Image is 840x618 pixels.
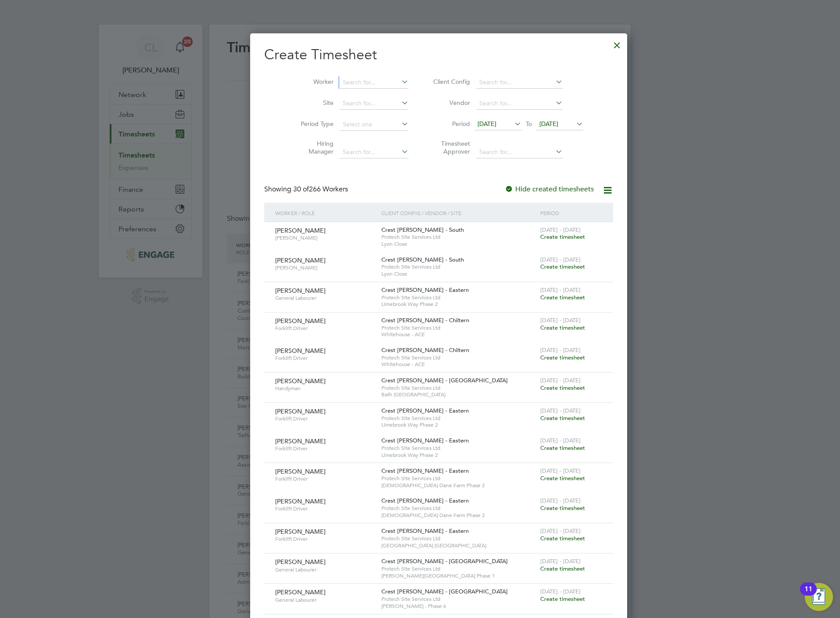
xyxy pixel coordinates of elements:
[275,528,326,535] span: [PERSON_NAME]
[275,355,375,362] span: Forklift Driver
[381,226,464,234] span: Crest [PERSON_NAME] - South
[381,354,536,361] span: Protech Site Services Ltd
[381,346,469,354] span: Crest [PERSON_NAME] - Chiltern
[275,566,375,573] span: General Labourer
[275,347,326,355] span: [PERSON_NAME]
[540,233,585,241] span: Create timesheet
[381,482,536,489] span: [DEMOGRAPHIC_DATA] Dane Farm Phase 2
[381,572,536,579] span: [PERSON_NAME][GEOGRAPHIC_DATA] Phase 1
[340,119,409,131] input: Select one
[540,316,581,324] span: [DATE] - [DATE]
[275,497,326,505] span: [PERSON_NAME]
[540,588,581,595] span: [DATE] - [DATE]
[381,384,536,392] span: Protech Site Services Ltd
[275,596,375,604] span: General Labourer
[540,263,585,270] span: Create timesheet
[431,140,470,155] label: Timesheet Approver
[540,437,581,444] span: [DATE] - [DATE]
[275,295,375,302] span: General Labourer
[804,589,812,600] div: 11
[505,185,594,194] label: Hide created timesheets
[540,444,585,452] span: Create timesheet
[275,505,375,512] span: Forklift Driver
[540,527,581,535] span: [DATE] - [DATE]
[275,415,375,422] span: Forklift Driver
[275,234,375,241] span: [PERSON_NAME]
[540,377,581,384] span: [DATE] - [DATE]
[381,452,536,459] span: Limebrook Way Phase 2
[381,391,536,398] span: Bath [GEOGRAPHIC_DATA]
[275,437,326,445] span: [PERSON_NAME]
[476,97,563,110] input: Search for...
[381,596,536,603] span: Protech Site Services Ltd
[381,527,469,535] span: Crest [PERSON_NAME] - Eastern
[381,301,536,308] span: Limebrook Way Phase 2
[540,557,581,565] span: [DATE] - [DATE]
[539,120,558,128] span: [DATE]
[275,226,326,234] span: [PERSON_NAME]
[381,497,469,504] span: Crest [PERSON_NAME] - Eastern
[275,385,375,392] span: Handyman
[379,203,538,223] div: Client Config / Vendor / Site
[340,76,409,89] input: Search for...
[275,535,375,543] span: Forklift Driver
[431,120,470,128] label: Period
[540,474,585,482] span: Create timesheet
[381,565,536,572] span: Protech Site Services Ltd
[275,445,375,452] span: Forklift Driver
[805,583,833,611] button: Open Resource Center, 11 new notifications
[264,46,613,64] h2: Create Timesheet
[381,415,536,422] span: Protech Site Services Ltd
[381,407,469,414] span: Crest [PERSON_NAME] - Eastern
[293,185,309,194] span: 30 of
[540,414,585,422] span: Create timesheet
[540,467,581,474] span: [DATE] - [DATE]
[381,263,536,270] span: Protech Site Services Ltd
[476,146,563,158] input: Search for...
[540,407,581,414] span: [DATE] - [DATE]
[540,294,585,301] span: Create timesheet
[381,331,536,338] span: Whitehouse - ACE
[381,256,464,263] span: Crest [PERSON_NAME] - South
[294,140,334,155] label: Hiring Manager
[381,505,536,512] span: Protech Site Services Ltd
[381,234,536,241] span: Protech Site Services Ltd
[540,595,585,603] span: Create timesheet
[540,504,585,512] span: Create timesheet
[275,287,326,295] span: [PERSON_NAME]
[275,325,375,332] span: Forklift Driver
[381,588,508,595] span: Crest [PERSON_NAME] - [GEOGRAPHIC_DATA]
[381,270,536,277] span: Lyon Close
[275,467,326,475] span: [PERSON_NAME]
[477,120,496,128] span: [DATE]
[275,588,326,596] span: [PERSON_NAME]
[381,437,469,444] span: Crest [PERSON_NAME] - Eastern
[275,264,375,271] span: [PERSON_NAME]
[381,421,536,428] span: Limebrook Way Phase 2
[540,346,581,354] span: [DATE] - [DATE]
[294,78,334,86] label: Worker
[381,241,536,248] span: Lyon Close
[275,317,326,325] span: [PERSON_NAME]
[381,361,536,368] span: Whitehouse - ACE
[381,557,508,565] span: Crest [PERSON_NAME] - [GEOGRAPHIC_DATA]
[540,384,585,392] span: Create timesheet
[540,535,585,542] span: Create timesheet
[294,120,334,128] label: Period Type
[381,475,536,482] span: Protech Site Services Ltd
[381,512,536,519] span: [DEMOGRAPHIC_DATA] Dane Farm Phase 2
[381,316,469,324] span: Crest [PERSON_NAME] - Chiltern
[293,185,348,194] span: 266 Workers
[294,99,334,107] label: Site
[275,407,326,415] span: [PERSON_NAME]
[340,97,409,110] input: Search for...
[540,565,585,572] span: Create timesheet
[275,558,326,566] span: [PERSON_NAME]
[540,256,581,263] span: [DATE] - [DATE]
[381,324,536,331] span: Protech Site Services Ltd
[381,445,536,452] span: Protech Site Services Ltd
[381,286,469,294] span: Crest [PERSON_NAME] - Eastern
[381,542,536,549] span: [GEOGRAPHIC_DATA] [GEOGRAPHIC_DATA]
[275,377,326,385] span: [PERSON_NAME]
[381,535,536,542] span: Protech Site Services Ltd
